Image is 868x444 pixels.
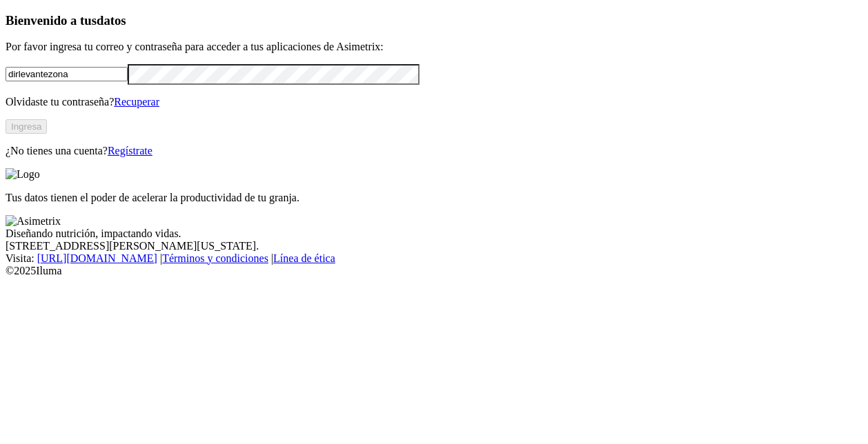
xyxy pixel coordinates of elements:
a: Recuperar [114,96,159,108]
button: Ingresa [6,119,47,134]
p: Olvidaste tu contraseña? [6,96,862,108]
img: Asimetrix [6,215,61,228]
p: ¿No tienes una cuenta? [6,145,862,157]
div: [STREET_ADDRESS][PERSON_NAME][US_STATE]. [6,240,862,252]
p: Tus datos tienen el poder de acelerar la productividad de tu granja. [6,192,862,204]
a: Regístrate [108,145,152,157]
div: Visita : | | [6,252,862,265]
div: © 2025 Iluma [6,265,862,277]
p: Por favor ingresa tu correo y contraseña para acceder a tus aplicaciones de Asimetrix: [6,41,862,53]
input: Tu correo [6,67,128,81]
a: Línea de ética [273,252,335,264]
div: Diseñando nutrición, impactando vidas. [6,228,862,240]
img: Logo [6,168,40,181]
a: [URL][DOMAIN_NAME] [37,252,157,264]
a: Términos y condiciones [162,252,268,264]
span: datos [97,13,126,28]
h3: Bienvenido a tus [6,13,862,28]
